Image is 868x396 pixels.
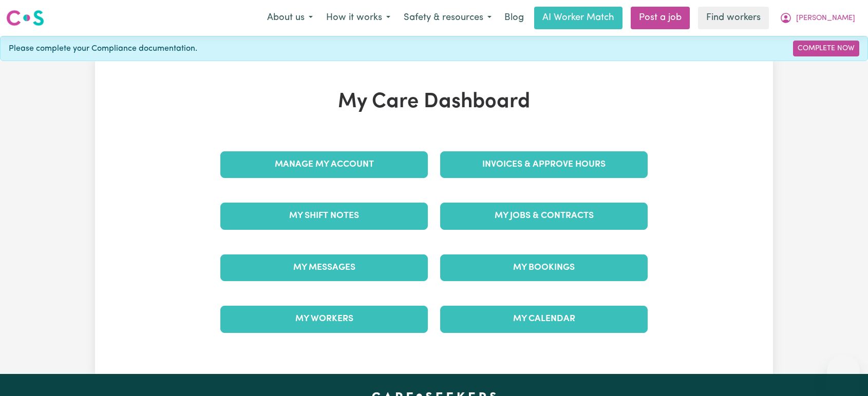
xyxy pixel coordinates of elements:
[6,9,44,27] img: Careseekers logo
[397,7,498,29] button: Safety & resources
[440,306,648,332] a: My Calendar
[440,151,648,178] a: Invoices & Approve Hours
[796,13,855,24] span: [PERSON_NAME]
[773,7,862,29] button: My Account
[440,254,648,281] a: My Bookings
[793,41,859,56] a: Complete Now
[631,7,690,29] a: Post a job
[220,306,428,332] a: My Workers
[827,355,860,388] iframe: Button to launch messaging window
[534,7,622,29] a: AI Worker Match
[498,7,530,29] a: Blog
[698,7,769,29] a: Find workers
[220,203,428,229] a: My Shift Notes
[319,7,397,29] button: How it works
[6,6,44,30] a: Careseekers logo
[260,7,319,29] button: About us
[440,203,648,229] a: My Jobs & Contracts
[214,90,654,114] h1: My Care Dashboard
[220,254,428,281] a: My Messages
[9,43,197,55] span: Please complete your Compliance documentation.
[220,151,428,178] a: Manage My Account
